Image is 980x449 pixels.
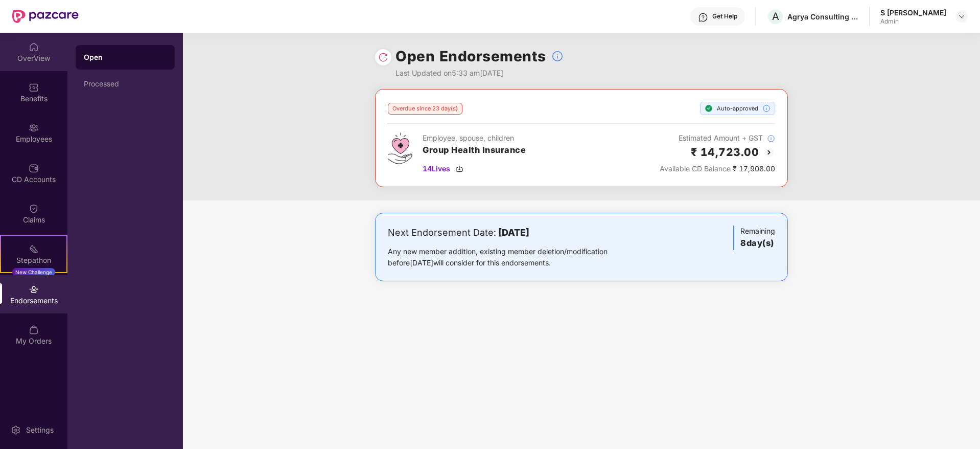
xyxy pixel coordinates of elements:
div: S [PERSON_NAME] [880,8,946,17]
img: svg+xml;base64,PHN2ZyBpZD0iSGVscC0zMngzMiIgeG1sbnM9Imh0dHA6Ly93d3cudzMub3JnLzIwMDAvc3ZnIiB3aWR0aD... [698,12,708,23]
div: Open [84,52,167,62]
img: svg+xml;base64,PHN2ZyBpZD0iRG93bmxvYWQtMzJ4MzIiIHhtbG5zPSJodHRwOi8vd3d3LnczLm9yZy8yMDAwL3N2ZyIgd2... [455,165,463,173]
h2: ₹ 14,723.00 [691,144,759,161]
div: Stepathon [1,255,66,265]
img: svg+xml;base64,PHN2ZyBpZD0iSG9tZSIgeG1sbnM9Imh0dHA6Ly93d3cudzMub3JnLzIwMDAvc3ZnIiB3aWR0aD0iMjAiIG... [29,42,39,52]
div: Agrya Consulting Private Limited [787,12,859,21]
img: svg+xml;base64,PHN2ZyBpZD0iTXlfT3JkZXJzIiBkYXRhLW5hbWU9Ik15IE9yZGVycyIgeG1sbnM9Imh0dHA6Ly93d3cudz... [29,325,39,335]
div: Auto-approved [700,102,775,115]
div: Processed [84,80,167,88]
b: [DATE] [498,227,529,238]
img: svg+xml;base64,PHN2ZyBpZD0iQ2xhaW0iIHhtbG5zPSJodHRwOi8vd3d3LnczLm9yZy8yMDAwL3N2ZyIgd2lkdGg9IjIwIi... [29,204,39,214]
img: New Pazcare Logo [12,10,79,23]
div: ₹ 17,908.00 [660,163,775,174]
div: Estimated Amount + GST [660,132,775,144]
div: Employee, spouse, children [423,132,526,144]
span: 14 Lives [423,163,450,174]
img: svg+xml;base64,PHN2ZyBpZD0iRW1wbG95ZWVzIiB4bWxucz0iaHR0cDovL3d3dy53My5vcmcvMjAwMC9zdmciIHdpZHRoPS... [29,123,39,133]
img: svg+xml;base64,PHN2ZyB4bWxucz0iaHR0cDovL3d3dy53My5vcmcvMjAwMC9zdmciIHdpZHRoPSIyMSIgaGVpZ2h0PSIyMC... [29,244,39,254]
span: A [772,10,779,23]
div: Overdue since 23 day(s) [388,103,462,115]
img: svg+xml;base64,PHN2ZyBpZD0iSW5mb18tXzMyeDMyIiBkYXRhLW5hbWU9IkluZm8gLSAzMngzMiIgeG1sbnM9Imh0dHA6Ly... [767,134,775,143]
img: svg+xml;base64,PHN2ZyBpZD0iRHJvcGRvd24tMzJ4MzIiIHhtbG5zPSJodHRwOi8vd3d3LnczLm9yZy8yMDAwL3N2ZyIgd2... [958,12,966,20]
img: svg+xml;base64,PHN2ZyBpZD0iSW5mb18tXzMyeDMyIiBkYXRhLW5hbWU9IkluZm8gLSAzMngzMiIgeG1sbnM9Imh0dHA6Ly... [762,104,771,113]
img: svg+xml;base64,PHN2ZyBpZD0iU3RlcC1Eb25lLTE2eDE2IiB4bWxucz0iaHR0cDovL3d3dy53My5vcmcvMjAwMC9zdmciIH... [705,104,713,113]
h3: Group Health Insurance [423,144,526,157]
img: svg+xml;base64,PHN2ZyBpZD0iUmVsb2FkLTMyeDMyIiB4bWxucz0iaHR0cDovL3d3dy53My5vcmcvMjAwMC9zdmciIHdpZH... [378,52,388,62]
div: Last Updated on 5:33 am[DATE] [395,68,564,79]
img: svg+xml;base64,PHN2ZyB4bWxucz0iaHR0cDovL3d3dy53My5vcmcvMjAwMC9zdmciIHdpZHRoPSI0Ny43MTQiIGhlaWdodD... [388,132,412,164]
div: Next Endorsement Date: [388,226,640,240]
img: svg+xml;base64,PHN2ZyBpZD0iQmFjay0yMHgyMCIgeG1sbnM9Imh0dHA6Ly93d3cudzMub3JnLzIwMDAvc3ZnIiB3aWR0aD... [763,146,775,159]
img: svg+xml;base64,PHN2ZyBpZD0iQ0RfQWNjb3VudHMiIGRhdGEtbmFtZT0iQ0QgQWNjb3VudHMiIHhtbG5zPSJodHRwOi8vd3... [29,163,39,173]
span: Available CD Balance [660,164,731,173]
h3: 8 day(s) [740,237,775,250]
img: svg+xml;base64,PHN2ZyBpZD0iU2V0dGluZy0yMHgyMCIgeG1sbnM9Imh0dHA6Ly93d3cudzMub3JnLzIwMDAvc3ZnIiB3aW... [11,425,21,435]
div: Remaining [733,226,775,250]
div: Admin [880,17,946,26]
img: svg+xml;base64,PHN2ZyBpZD0iQmVuZWZpdHMiIHhtbG5zPSJodHRwOi8vd3d3LnczLm9yZy8yMDAwL3N2ZyIgd2lkdGg9Ij... [29,82,39,93]
div: Any new member addition, existing member deletion/modification before [DATE] will consider for th... [388,246,640,268]
img: svg+xml;base64,PHN2ZyBpZD0iSW5mb18tXzMyeDMyIiBkYXRhLW5hbWU9IkluZm8gLSAzMngzMiIgeG1sbnM9Imh0dHA6Ly... [551,50,564,62]
div: Settings [23,425,57,435]
div: Get Help [712,12,737,20]
img: svg+xml;base64,PHN2ZyBpZD0iRW5kb3JzZW1lbnRzIiB4bWxucz0iaHR0cDovL3d3dy53My5vcmcvMjAwMC9zdmciIHdpZH... [29,284,39,295]
h1: Open Endorsements [395,45,546,68]
div: New Challenge [12,268,55,276]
